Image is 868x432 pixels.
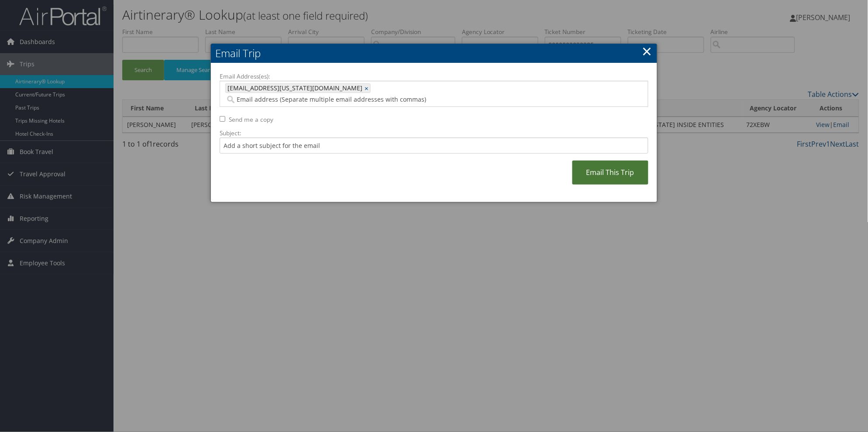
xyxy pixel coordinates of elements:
[229,115,273,124] label: Send me a copy
[211,44,657,63] h2: Email Trip
[220,129,648,137] label: Subject:
[220,137,648,154] input: Add a short subject for the email
[642,42,652,60] a: ×
[365,84,370,93] a: ×
[226,84,362,93] span: [EMAIL_ADDRESS][US_STATE][DOMAIN_NAME]
[572,161,648,185] a: Email This Trip
[225,95,557,104] input: Email address (Separate multiple email addresses with commas)
[220,72,648,81] label: Email Address(es):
